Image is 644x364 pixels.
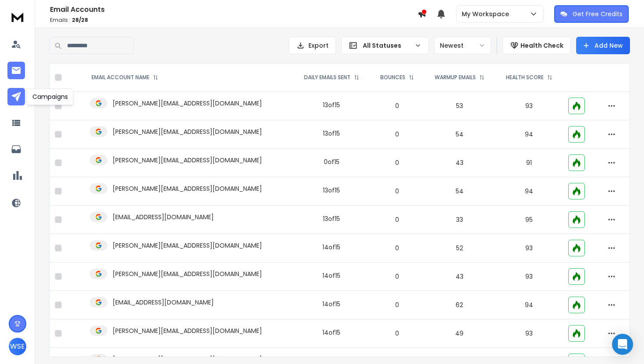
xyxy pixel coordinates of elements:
div: 13 of 15 [323,214,340,223]
div: 14 of 15 [322,271,340,280]
p: All Statuses [363,41,411,50]
td: 94 [495,177,563,206]
div: 0 of 15 [324,157,340,166]
button: Newest [434,37,491,54]
td: 49 [424,319,495,348]
p: 0 [375,187,418,196]
td: 43 [424,262,495,291]
td: 54 [424,177,495,206]
td: 91 [495,149,563,177]
button: Add New [576,37,630,54]
p: [PERSON_NAME][EMAIL_ADDRESS][DOMAIN_NAME] [113,269,262,278]
div: 14 of 15 [322,328,340,337]
td: 54 [424,120,495,149]
p: [PERSON_NAME][EMAIL_ADDRESS][DOMAIN_NAME] [113,184,262,193]
td: 94 [495,291,563,319]
p: 0 [375,301,418,309]
td: 93 [495,262,563,291]
p: 0 [375,158,418,167]
img: logo [9,9,26,25]
div: EMAIL ACCOUNT NAME [92,74,158,81]
p: [EMAIL_ADDRESS][DOMAIN_NAME] [113,298,214,307]
span: 28 / 28 [72,16,88,24]
td: 33 [424,206,495,234]
div: Campaigns [27,88,74,105]
p: My Workspace [462,10,513,18]
div: Open Intercom Messenger [612,334,633,355]
div: 13 of 15 [323,101,340,109]
td: 95 [495,206,563,234]
p: [EMAIL_ADDRESS][DOMAIN_NAME] [113,213,214,221]
td: 53 [424,92,495,120]
p: Emails : [50,17,418,24]
p: Get Free Credits [573,10,623,18]
p: [PERSON_NAME][EMAIL_ADDRESS][DOMAIN_NAME] [113,99,262,108]
p: HEALTH SCORE [506,74,544,81]
p: 0 [375,244,418,252]
td: 93 [495,92,563,120]
p: 0 [375,215,418,224]
td: 93 [495,319,563,348]
p: [PERSON_NAME][EMAIL_ADDRESS][DOMAIN_NAME] [113,156,262,164]
td: 43 [424,149,495,177]
button: Health Check [502,37,571,54]
button: Export [289,37,336,54]
p: WARMUP EMAILS [435,74,476,81]
button: Get Free Credits [554,5,629,23]
div: 13 of 15 [323,186,340,195]
td: 93 [495,234,563,262]
p: [PERSON_NAME][EMAIL_ADDRESS][DOMAIN_NAME] [113,355,262,364]
td: 94 [495,120,563,149]
div: 14 of 15 [322,243,340,252]
td: 52 [424,234,495,262]
p: [PERSON_NAME][EMAIL_ADDRESS][DOMAIN_NAME] [113,127,262,136]
p: 0 [375,130,418,139]
p: Health Check [520,41,563,50]
div: 13 of 15 [323,129,340,138]
p: [PERSON_NAME][EMAIL_ADDRESS][DOMAIN_NAME] [113,326,262,335]
button: WSE [9,338,26,355]
p: 0 [375,101,418,110]
td: 62 [424,291,495,319]
p: DAILY EMAILS SENT [304,74,350,81]
p: [PERSON_NAME][EMAIL_ADDRESS][DOMAIN_NAME] [113,241,262,250]
h1: Email Accounts [50,4,418,15]
p: 0 [375,272,418,281]
p: 0 [375,329,418,338]
div: 14 of 15 [322,300,340,308]
p: BOUNCES [380,74,405,81]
